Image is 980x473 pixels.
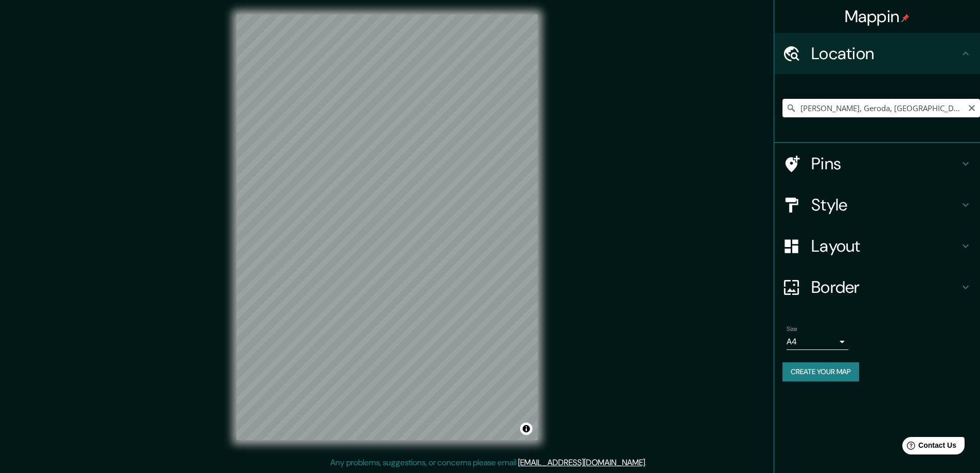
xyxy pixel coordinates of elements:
iframe: Help widget launcher [888,433,969,462]
img: pin-icon.png [901,14,910,22]
canvas: Map [237,14,538,440]
div: Style [774,184,980,225]
h4: Border [811,277,959,297]
button: Toggle attribution [520,423,532,435]
div: . [647,457,648,469]
h4: Pins [811,153,959,174]
p: Any problems, suggestions, or concerns please email . [330,457,647,469]
input: Pick your city or area [782,99,980,117]
div: Layout [774,225,980,267]
h4: Layout [811,236,959,256]
h4: Style [811,195,959,215]
div: Pins [774,143,980,184]
button: Create your map [782,362,859,381]
label: Size [787,325,797,334]
div: . [648,457,650,469]
div: Location [774,33,980,74]
h4: Mappin [845,6,910,27]
h4: Location [811,43,959,64]
button: Clear [968,102,976,112]
a: [EMAIL_ADDRESS][DOMAIN_NAME] [518,457,645,468]
div: A4 [787,334,848,350]
div: Border [774,267,980,308]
